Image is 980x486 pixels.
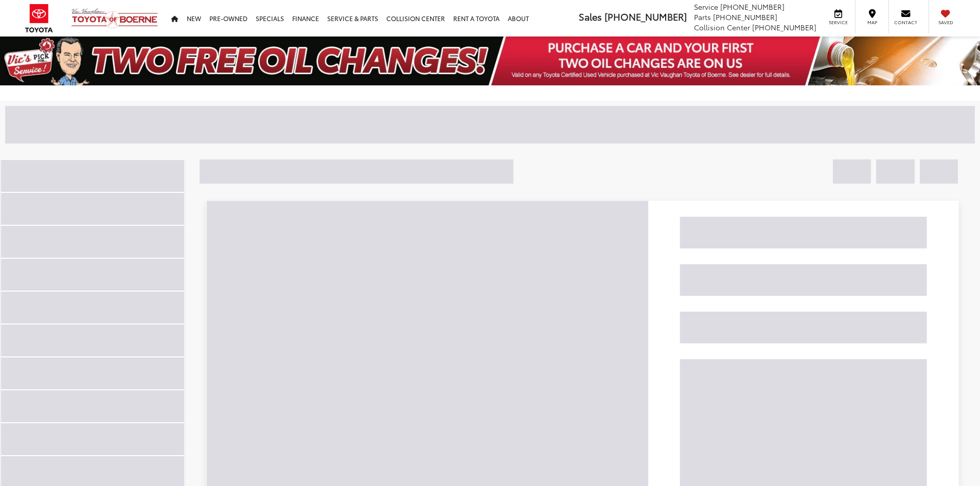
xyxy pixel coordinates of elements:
span: Saved [934,19,957,26]
img: Vic Vaughan Toyota of Boerne [71,8,158,29]
span: [PHONE_NUMBER] [604,10,687,23]
span: Map [861,19,883,26]
span: [PHONE_NUMBER] [713,12,777,22]
span: Contact [894,19,917,26]
span: Service [694,2,718,12]
span: [PHONE_NUMBER] [720,2,785,12]
span: [PHONE_NUMBER] [752,22,816,32]
span: Service [827,19,850,26]
span: Collision Center [694,22,750,32]
span: Sales [579,10,602,23]
span: Parts [694,12,711,22]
